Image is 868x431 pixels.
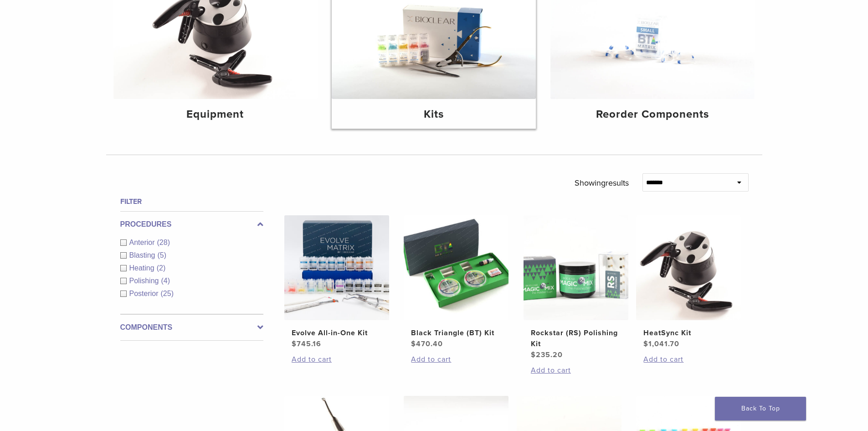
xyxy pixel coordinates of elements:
[292,339,297,348] span: $
[284,215,389,320] img: Evolve All-in-One Kit
[120,196,263,207] h4: Filter
[129,277,161,285] span: Polishing
[558,106,747,123] h4: Reorder Components
[636,215,741,320] img: HeatSync Kit
[411,354,501,365] a: Add to cart: “Black Triangle (BT) Kit”
[121,106,310,123] h4: Equipment
[157,239,170,246] span: (28)
[120,322,263,333] label: Components
[129,264,157,272] span: Heating
[129,290,161,297] span: Posterior
[284,215,390,349] a: Evolve All-in-One KitEvolve All-in-One Kit $745.16
[531,327,621,349] h2: Rockstar (RS) Polishing Kit
[129,251,158,259] span: Blasting
[643,327,734,338] h2: HeatSync Kit
[531,365,621,376] a: Add to cart: “Rockstar (RS) Polishing Kit”
[411,339,443,348] bdi: 470.40
[643,354,734,365] a: Add to cart: “HeatSync Kit”
[715,397,806,421] a: Back To Top
[292,327,382,338] h2: Evolve All-in-One Kit
[292,354,382,365] a: Add to cart: “Evolve All-in-One Kit”
[531,350,563,359] bdi: 235.20
[161,277,170,285] span: (4)
[129,239,157,246] span: Anterior
[404,215,508,320] img: Black Triangle (BT) Kit
[575,173,629,192] p: Showing results
[643,339,679,348] bdi: 1,041.70
[531,350,536,359] span: $
[157,251,166,259] span: (5)
[120,219,263,230] label: Procedures
[339,106,529,123] h4: Kits
[524,215,628,320] img: Rockstar (RS) Polishing Kit
[292,339,321,348] bdi: 745.16
[523,215,629,360] a: Rockstar (RS) Polishing KitRockstar (RS) Polishing Kit $235.20
[636,215,742,349] a: HeatSync KitHeatSync Kit $1,041.70
[411,327,501,338] h2: Black Triangle (BT) Kit
[403,215,509,349] a: Black Triangle (BT) KitBlack Triangle (BT) Kit $470.40
[411,339,416,348] span: $
[643,339,648,348] span: $
[161,290,174,297] span: (25)
[157,264,166,272] span: (2)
